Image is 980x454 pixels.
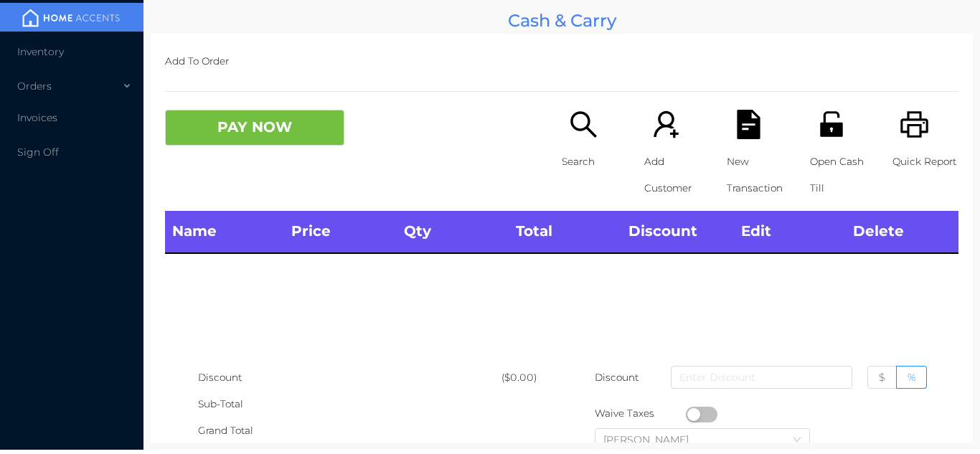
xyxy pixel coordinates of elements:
p: Open Cash Till [810,148,876,202]
div: Waive Taxes [595,400,686,427]
span: Sign Off [17,146,59,159]
span: Inventory [17,45,64,58]
th: Delete [846,211,958,252]
i: icon: search [569,110,598,139]
div: Grand Total [198,417,501,444]
div: Sub-Total [198,391,501,417]
i: icon: unlock [817,110,847,139]
p: Add To Order [165,48,958,75]
th: Price [284,211,397,252]
i: icon: user-add [651,110,681,139]
span: Invoices [17,111,57,124]
th: Total [509,211,621,252]
i: icon: file-text [734,110,763,139]
p: Quick Report [892,148,958,175]
div: ($0.00) [501,364,562,391]
i: icon: printer [900,110,929,139]
th: Discount [621,211,734,252]
div: Cash & Carry [151,7,973,34]
th: Name [165,211,284,252]
th: Edit [734,211,847,252]
div: Discount [198,364,501,391]
button: PAY NOW [165,110,344,146]
p: New Transaction [727,148,793,202]
th: Qty [397,211,509,252]
p: Add Customer [644,148,710,202]
span: $ [879,371,885,384]
div: Daljeet [603,429,703,450]
span: % [908,371,915,384]
p: Discount [595,364,625,391]
img: mainBanner [17,7,125,29]
input: Enter Discount [671,366,852,389]
p: Search [562,148,628,175]
i: icon: down [793,435,801,445]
